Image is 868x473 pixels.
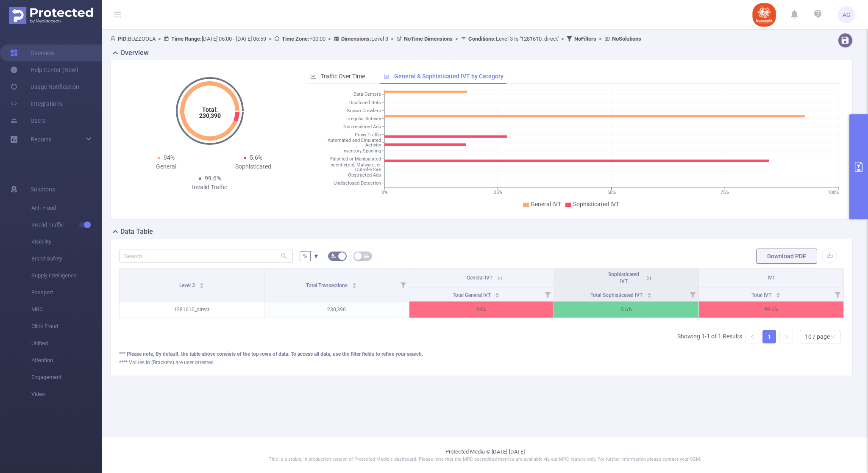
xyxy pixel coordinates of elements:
p: This is a stable, in production version of Protected Media's dashboard. Please note that the MRC ... [123,456,847,463]
a: Usage Notification [10,78,79,95]
tspan: Inventory Spoofing [342,148,381,154]
i: icon: caret-down [647,294,651,297]
tspan: Proxy Traffic [355,132,381,138]
div: Sort [495,291,500,296]
p: 99.6% [699,302,843,318]
tspan: Irregular Activity [346,116,381,122]
input: Search... [119,249,293,263]
div: *** Please note, By default, the table above consists of the top rows of data. To access all data... [119,350,844,358]
span: > [266,36,274,42]
tspan: 50% [607,190,615,195]
span: Passport [31,284,102,301]
tspan: 75% [721,190,729,195]
tspan: Activity [365,143,381,148]
div: Sort [776,291,781,296]
h2: Data Table [120,227,153,237]
span: General & Sophisticated IVT by Category [394,73,504,80]
div: Invalid Traffic [166,183,253,192]
i: icon: caret-up [495,291,500,294]
i: icon: caret-down [199,285,204,288]
b: Dimensions : [341,36,371,42]
i: icon: user [110,36,118,41]
tspan: Disclosed Bots [349,100,381,105]
span: Traffic Over Time [321,73,365,80]
i: Filter menu [687,288,698,301]
p: 94% [409,302,554,318]
i: icon: caret-up [199,282,204,284]
b: Time Range: [171,36,202,42]
span: # [314,253,318,260]
p: 1281610_direct [120,302,264,318]
span: Sophisticated IVT [608,271,639,284]
i: icon: caret-down [495,294,500,297]
b: No Time Dimensions [404,36,453,42]
span: > [596,36,604,42]
i: icon: caret-down [352,285,356,288]
tspan: 100% [827,190,838,195]
tspan: 230,390 [199,112,220,119]
b: PID: [118,36,128,42]
div: Sort [647,291,652,296]
i: icon: line-chart [310,73,316,79]
tspan: 0% [381,190,387,195]
span: Total General IVT [453,292,492,298]
i: icon: caret-down [776,294,780,297]
tspan: 25% [493,190,502,195]
span: Anti-Fraud [31,199,102,216]
tspan: Falsified or Manipulated [330,156,381,162]
div: Sophisticated [210,162,297,171]
span: Total IVT [751,292,773,298]
span: Solutions [31,181,55,198]
tspan: Known Crawlers [347,108,381,113]
b: Time Zone: [282,36,309,42]
span: > [388,36,396,42]
b: Conditions : [468,36,496,42]
span: BUZZOOLA [DATE] 05:00 - [DATE] 05:59 +00:00 [110,36,641,42]
img: Protected Media [9,7,93,24]
span: IVT [768,275,775,281]
div: 10 / page [805,330,830,343]
button: Download PDF [756,249,817,264]
i: Filter menu [832,288,843,301]
li: 1 [762,330,776,343]
span: % [303,253,307,260]
span: Engagement [31,369,102,386]
tspan: Undisclosed Detection [334,181,381,186]
span: Brand Safety [31,250,102,267]
span: Sophisticated IVT [573,201,619,207]
i: Filter menu [397,268,409,301]
footer: Protected Media © [DATE]-[DATE] [102,437,868,473]
span: General IVT [467,275,492,281]
span: > [453,36,461,42]
span: Reports [31,136,51,143]
h2: Overview [120,48,149,58]
span: Total Transactions [306,282,349,288]
tspan: Automated and Emulated [328,138,381,144]
i: icon: bar-chart [384,73,389,79]
tspan: Obstructed Ads [348,173,381,178]
a: Integrations [10,95,63,112]
span: Invalid Traffic [31,216,102,233]
tspan: Out-of-Store [355,167,381,172]
span: Total Sophisticated IVT [590,292,644,298]
div: Sort [352,282,357,287]
i: icon: right [784,334,789,339]
a: 1 [763,330,776,343]
i: icon: left [750,334,755,339]
i: icon: caret-up [776,291,780,294]
a: Overview [10,44,55,61]
span: Level 3 [179,282,196,288]
span: Attention [31,352,102,369]
tspan: Data Centers [353,92,381,97]
span: MRC [31,301,102,318]
span: 94% [164,154,175,161]
a: Reports [31,131,51,148]
span: Level 3 Is '1281610_direct' [468,36,559,42]
i: icon: down [830,334,835,340]
span: > [559,36,567,42]
div: General [122,162,210,171]
i: icon: caret-up [352,282,356,284]
span: > [325,36,334,42]
span: Unified [31,335,102,352]
b: No Solutions [612,36,641,42]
